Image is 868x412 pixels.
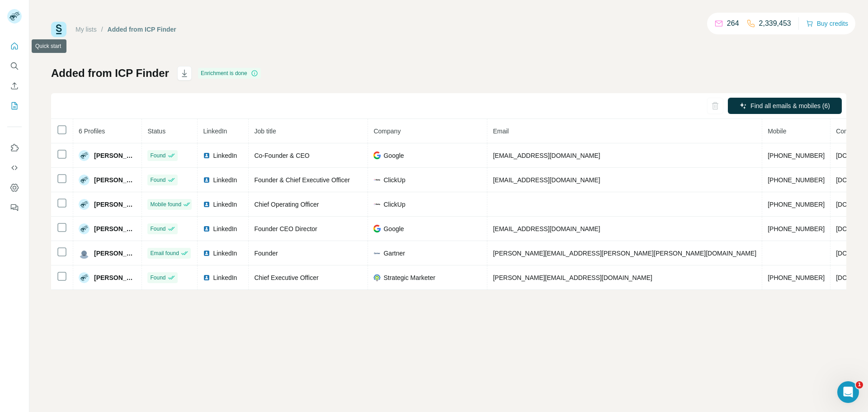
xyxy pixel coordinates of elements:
[493,176,600,184] span: [EMAIL_ADDRESS][DOMAIN_NAME]
[79,248,90,259] img: Avatar
[7,38,22,54] button: Quick start
[254,201,319,208] span: Chief Operating Officer
[254,274,318,281] span: Chief Executive Officer
[383,200,405,209] span: ClickUp
[837,381,859,403] iframe: Intercom live chat
[373,128,401,135] span: Company
[7,160,22,176] button: Use Surfe API
[7,180,22,196] button: Dashboard
[373,203,381,205] img: company-logo
[493,250,756,257] span: [PERSON_NAME][EMAIL_ADDRESS][PERSON_NAME][PERSON_NAME][DOMAIN_NAME]
[213,175,237,185] span: LinkedIn
[383,175,405,185] span: ClickUp
[79,150,90,161] img: Avatar
[383,273,435,282] span: Strategic Marketer
[203,225,210,232] img: LinkedIn logo
[493,128,509,135] span: Email
[383,224,404,233] span: Google
[727,18,739,29] p: 264
[94,200,136,209] span: [PERSON_NAME]
[203,176,210,184] img: LinkedIn logo
[373,178,381,181] img: company-logo
[768,152,825,159] span: [PHONE_NUMBER]
[94,273,136,282] span: [PERSON_NAME]
[254,250,278,257] span: Founder
[79,223,90,234] img: Avatar
[101,25,103,34] li: /
[203,201,210,208] img: LinkedIn logo
[79,199,90,210] img: Avatar
[51,66,169,81] h1: Added from ICP Finder
[856,381,863,388] span: 1
[150,152,165,160] span: Found
[768,274,825,281] span: [PHONE_NUMBER]
[203,274,210,281] img: LinkedIn logo
[768,201,825,208] span: [PHONE_NUMBER]
[203,152,210,159] img: LinkedIn logo
[147,128,165,135] span: Status
[150,274,165,282] span: Found
[79,175,90,185] img: Avatar
[213,249,237,258] span: LinkedIn
[7,98,22,114] button: My lists
[51,22,66,37] img: Surfe Logo
[493,274,652,281] span: [PERSON_NAME][EMAIL_ADDRESS][DOMAIN_NAME]
[383,151,404,160] span: Google
[213,224,237,233] span: LinkedIn
[79,272,90,283] img: Avatar
[7,78,22,94] button: Enrich CSV
[768,176,825,184] span: [PHONE_NUMBER]
[493,225,600,232] span: [EMAIL_ADDRESS][DOMAIN_NAME]
[198,68,261,79] div: Enrichment is done
[254,225,317,232] span: Founder CEO Director
[203,250,210,257] img: LinkedIn logo
[768,128,786,135] span: Mobile
[150,176,165,184] span: Found
[150,200,181,208] span: Mobile found
[7,58,22,74] button: Search
[150,249,179,257] span: Email found
[150,225,165,233] span: Found
[79,128,105,135] span: 6 Profiles
[203,128,227,135] span: LinkedIn
[254,128,276,135] span: Job title
[94,249,136,258] span: [PERSON_NAME]
[728,98,842,114] button: Find all emails & mobiles (6)
[806,17,848,30] button: Buy credits
[373,250,381,257] img: company-logo
[493,152,600,159] span: [EMAIL_ADDRESS][DOMAIN_NAME]
[254,152,309,159] span: Co-Founder & CEO
[75,26,97,33] a: My lists
[94,175,136,185] span: [PERSON_NAME]
[7,199,22,216] button: Feedback
[213,200,237,209] span: LinkedIn
[383,249,405,258] span: Gartner
[759,18,791,29] p: 2,339,453
[94,224,136,233] span: [PERSON_NAME]
[94,151,136,160] span: [PERSON_NAME]
[7,140,22,156] button: Use Surfe on LinkedIn
[213,151,237,160] span: LinkedIn
[373,274,381,281] img: company-logo
[373,225,381,232] img: company-logo
[108,25,176,34] div: Added from ICP Finder
[768,225,825,232] span: [PHONE_NUMBER]
[373,152,381,159] img: company-logo
[213,273,237,282] span: LinkedIn
[254,176,349,184] span: Founder & Chief Executive Officer
[750,101,830,110] span: Find all emails & mobiles (6)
